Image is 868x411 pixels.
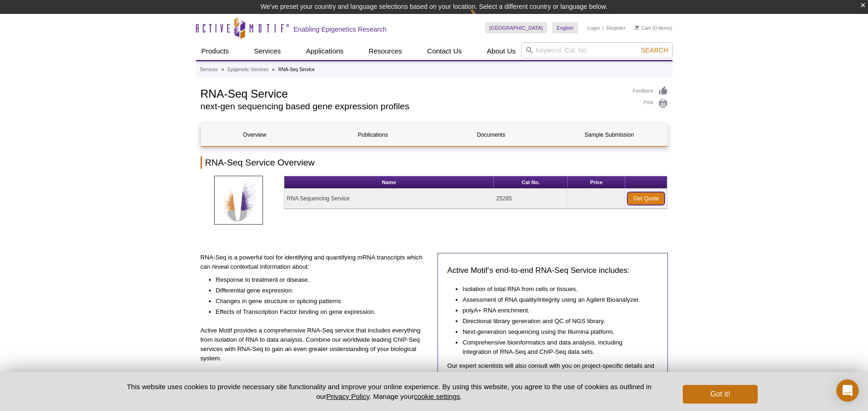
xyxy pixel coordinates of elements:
li: | [603,22,604,33]
a: Documents [437,124,545,146]
th: Price [568,176,625,189]
li: RNA-Seq Service [278,67,315,72]
td: 25285 [494,189,568,209]
li: polyA+ RNA enrichment. [463,305,649,315]
img: Your Cart [635,25,639,30]
img: RNA-Seq Services [214,176,263,225]
li: Comprehensive bioinformatics and data analysis, including integration of RNA-Seq and ChIP-Seq dat... [463,337,649,357]
h1: RNA-Seq Service [201,86,624,100]
a: Privacy Policy [326,392,369,400]
input: Keyword, Cat. No. [521,42,673,58]
li: Isolation of total RNA from cells or tissues. [463,283,649,294]
li: » [272,67,275,72]
a: About Us [481,42,521,60]
a: Sample Submission [556,124,663,146]
li: Response to treatment or disease. [216,274,422,285]
li: Next-generation sequencing using the Illumina platform. [463,326,649,337]
a: Overview [201,124,309,146]
li: Changes in gene structure or splicing patterns [216,295,422,306]
li: » [222,67,224,72]
li: (0 items) [635,22,673,33]
a: Publications [319,124,427,146]
h2: RNA-Seq Service Overview [201,156,668,169]
th: Name [284,176,494,189]
span: Search [641,46,668,54]
a: [GEOGRAPHIC_DATA] [485,22,548,33]
p: Active Motif provides a comprehensive RNA-Seq service that includes everything from isolation of ... [201,326,431,363]
h2: Enabling Epigenetics Research [294,25,387,33]
a: Services [249,42,287,60]
div: Open Intercom Messenger [836,379,859,402]
a: Resources [363,42,408,60]
th: Cat No. [494,176,568,189]
a: Services [200,66,218,74]
a: Contact Us [422,42,467,60]
li: Differential gene expression. [216,285,422,295]
li: Directional library generation and QC of NGS library. [463,315,649,326]
button: Got it! [683,385,757,404]
h2: next-gen sequencing based gene expression profiles [201,102,624,111]
li: Effects of Transcription Factor binding on gene expression. [216,306,422,317]
a: English [552,22,578,33]
td: RNA Sequencing Service [284,189,494,209]
a: Print [633,99,668,109]
button: cookie settings [414,392,460,400]
li: Assessment of RNA quality/integrity using an Agilent Bioanalyzer. [463,294,649,305]
h3: Active Motif’s end-to-end RNA-Seq Service includes: [447,265,658,276]
a: Epigenetic Services [228,66,269,74]
a: Products [196,42,235,60]
a: Get Quote [627,192,665,205]
p: Our expert scientists will also consult with you on project-specific details and outline an appro... [447,361,658,389]
a: Login [587,25,600,31]
p: RNA-Seq is a powerful tool for identifying and quantifying mRNA transcripts which can reveal cont... [201,253,431,272]
img: Change Here [470,7,495,29]
p: This website uses cookies to provide necessary site functionality and improve your online experie... [111,382,668,401]
a: Applications [300,42,349,60]
a: Cart [635,25,651,31]
a: Register [606,25,626,31]
a: Feedback [633,86,668,96]
button: Search [638,46,671,54]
